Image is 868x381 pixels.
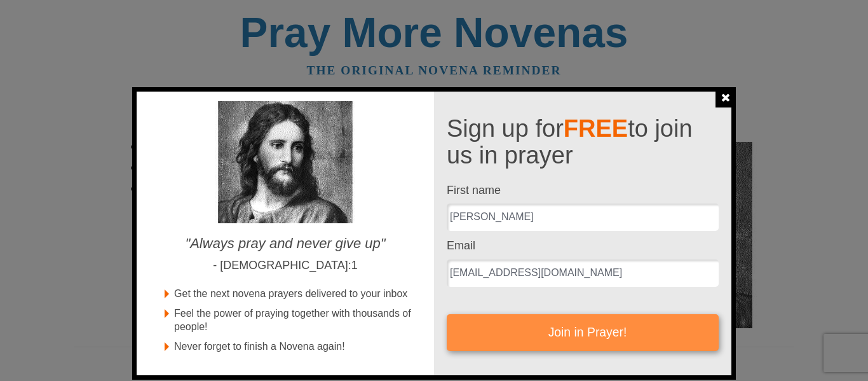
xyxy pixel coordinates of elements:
[165,287,424,301] li: Get the next novena prayers delivered to your inbox
[564,115,628,142] b: FREE
[165,307,424,334] li: Feel the power of praying together with thousands of people!
[447,314,719,350] button: Join in Prayer!
[146,258,424,274] p: - [DEMOGRAPHIC_DATA]:1
[447,116,719,169] div: Sign up for to join us in prayer
[165,340,424,354] li: Never forget to finish a Novena again!
[447,180,501,201] label: First name
[146,235,424,274] h3: "Always pray and never give up"
[715,87,736,107] button: Close
[206,101,365,223] img: Jesus
[447,235,475,256] label: Email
